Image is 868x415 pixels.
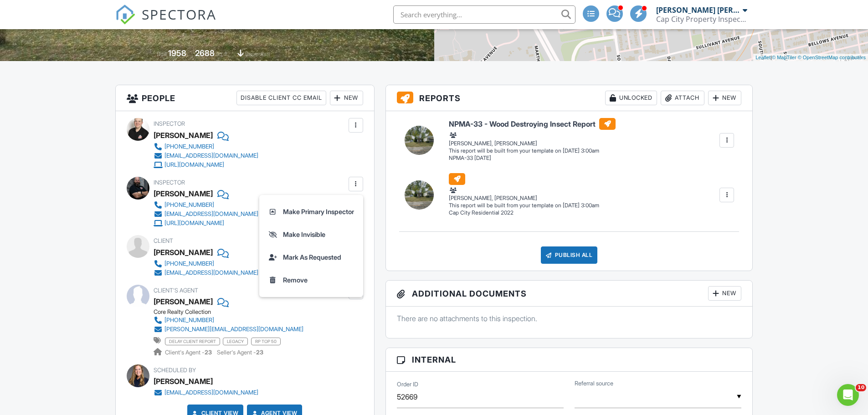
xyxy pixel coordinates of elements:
div: New [708,286,741,301]
div: Cap City Residential 2022 [449,209,599,217]
span: Scheduled By [154,367,196,374]
span: Client's Agent - [165,349,213,356]
span: Client's Agent [154,287,198,294]
h6: NPMA-33 - Wood Destroying Insect Report [449,118,616,130]
div: [PERSON_NAME], [PERSON_NAME] [449,131,616,147]
h3: Internal [386,348,753,372]
a: [EMAIL_ADDRESS][DOMAIN_NAME] [154,151,258,160]
div: This report will be built from your template on [DATE] 3:00am [449,202,599,209]
img: The Best Home Inspection Software - Spectora [115,5,135,25]
span: Inspector [154,120,185,127]
div: Core Realty Collection [154,308,311,316]
span: Client [154,237,173,244]
div: [PERSON_NAME] [154,246,213,259]
div: Disable Client CC Email [236,91,326,105]
iframe: Intercom live chat [837,384,859,406]
strong: 23 [256,349,263,356]
a: [EMAIL_ADDRESS][DOMAIN_NAME] [154,268,258,277]
a: [URL][DOMAIN_NAME] [154,160,258,169]
div: [EMAIL_ADDRESS][DOMAIN_NAME] [164,210,258,218]
h3: Reports [386,85,753,111]
div: Cap City Property Inspections LLC [656,15,747,24]
div: Publish All [541,246,598,264]
div: [URL][DOMAIN_NAME] [164,161,224,169]
a: Mark As Requested [265,246,358,269]
div: [PERSON_NAME] [PERSON_NAME] [656,5,740,15]
a: [PHONE_NUMBER] [154,316,303,325]
a: Make Invisible [265,223,358,246]
a: [PHONE_NUMBER] [154,259,258,268]
span: Built [157,51,167,57]
div: [PHONE_NUMBER] [164,317,214,324]
a: © MapTiler [772,55,796,60]
div: NPMA-33 [DATE] [449,154,616,162]
label: Referral source [575,379,613,388]
label: Order ID [397,380,418,388]
div: 1958 [168,48,186,58]
h3: Additional Documents [386,281,753,307]
div: [EMAIL_ADDRESS][DOMAIN_NAME] [164,389,258,396]
div: [PERSON_NAME] [154,128,213,142]
span: SPECTORA [142,5,216,24]
a: © OpenStreetMap contributors [798,55,866,60]
div: [PERSON_NAME], [PERSON_NAME] [449,185,599,202]
div: 2688 [195,48,215,58]
span: rp top 50 [251,338,281,345]
a: Make Primary Inspector [265,200,358,223]
div: [PHONE_NUMBER] [164,260,214,267]
div: [PERSON_NAME][EMAIL_ADDRESS][DOMAIN_NAME] [164,326,303,333]
div: [PHONE_NUMBER] [164,201,214,209]
div: [PERSON_NAME] [154,374,213,388]
a: [PHONE_NUMBER] [154,200,258,210]
span: Inspector [154,179,185,186]
a: [EMAIL_ADDRESS][DOMAIN_NAME] [154,388,258,397]
div: Attach [661,91,704,105]
div: | [753,54,868,61]
div: [EMAIL_ADDRESS][DOMAIN_NAME] [164,152,258,159]
span: sq. ft. [216,51,229,57]
div: [EMAIL_ADDRESS][DOMAIN_NAME] [164,269,258,277]
a: [PHONE_NUMBER] [154,142,258,151]
div: [URL][DOMAIN_NAME] [164,220,224,227]
a: Remove [265,269,358,292]
a: [PERSON_NAME][EMAIL_ADDRESS][DOMAIN_NAME] [154,325,303,334]
strong: 23 [205,349,212,356]
a: SPECTORA [115,12,216,31]
a: [PERSON_NAME] [154,295,213,308]
p: There are no attachments to this inspection. [397,313,742,323]
div: New [708,91,741,105]
input: Search everything... [393,5,575,24]
div: This report will be built from your template on [DATE] 3:00am [449,147,616,154]
span: Seller's Agent - [217,349,263,356]
span: 10 [856,384,866,391]
a: Leaflet [755,55,770,60]
span: Legacy [223,338,248,345]
div: [PERSON_NAME] [154,187,213,200]
div: [PHONE_NUMBER] [164,143,214,150]
div: New [330,91,363,105]
div: Unlocked [605,91,657,105]
span: delay client report [165,338,220,345]
h3: People [116,85,374,111]
span: basement [245,51,270,57]
a: [EMAIL_ADDRESS][DOMAIN_NAME] [154,210,258,219]
a: [URL][DOMAIN_NAME] [154,219,258,228]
